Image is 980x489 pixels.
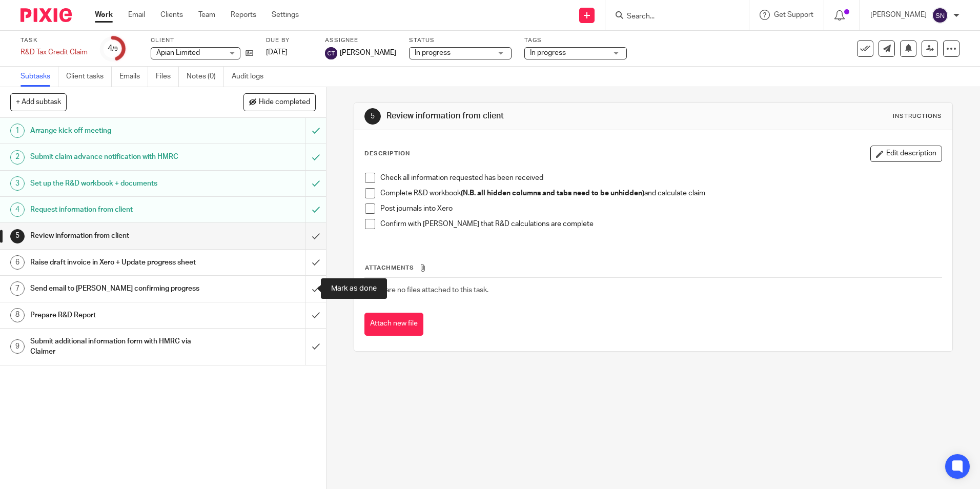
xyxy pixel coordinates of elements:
img: svg%3E [932,7,948,24]
div: 3 [10,176,25,191]
button: Attach new file [364,313,423,336]
a: Client tasks [66,67,112,87]
button: + Add subtask [10,93,67,111]
p: Check all information requested has been received [380,173,941,183]
span: Attachments [365,265,414,271]
h1: Review information from client [386,111,675,121]
div: 2 [10,150,25,165]
label: Due by [266,36,312,45]
a: Subtasks [21,67,58,87]
a: Notes (0) [187,67,224,87]
a: Reports [231,10,256,20]
label: Tags [524,36,627,45]
label: Status [409,36,512,45]
span: Hide completed [259,98,310,107]
h1: Submit claim advance notification with HMRC [30,149,207,165]
input: Search [626,12,718,22]
span: Get Support [774,11,813,18]
div: R&D Tax Credit Claim [21,47,88,57]
span: In progress [415,49,451,56]
h1: Submit additional information form with HMRC via Claimer [30,334,207,360]
div: Instructions [893,112,942,120]
div: 7 [10,281,25,296]
label: Assignee [325,36,396,45]
span: [PERSON_NAME] [340,48,396,58]
img: svg%3E [325,47,337,59]
h1: Arrange kick off meeting [30,123,207,138]
button: Edit description [870,146,942,162]
div: 4 [108,43,118,54]
button: Hide completed [243,93,316,111]
h1: Prepare R&D Report [30,308,207,323]
div: R&amp;D Tax Credit Claim [21,47,88,57]
div: 4 [10,202,25,217]
a: Team [198,10,215,20]
a: Settings [272,10,299,20]
img: Pixie [21,8,72,22]
h1: Set up the R&D workbook + documents [30,176,207,191]
h1: Send email to [PERSON_NAME] confirming progress [30,281,207,296]
a: Clients [160,10,183,20]
p: Confirm with [PERSON_NAME] that R&D calculations are complete [380,219,941,229]
h1: Review information from client [30,228,207,243]
p: Description [364,150,410,158]
a: Files [156,67,179,87]
span: [DATE] [266,49,288,56]
div: 5 [364,108,381,125]
label: Client [151,36,253,45]
label: Task [21,36,88,45]
a: Email [128,10,145,20]
div: 1 [10,124,25,138]
div: 8 [10,308,25,322]
div: 5 [10,229,25,243]
span: In progress [530,49,566,56]
h1: Request information from client [30,202,207,217]
h1: Raise draft invoice in Xero + Update progress sheet [30,255,207,270]
a: Emails [119,67,148,87]
p: Complete R&D workbook and calculate claim [380,188,941,198]
span: Apian Limited [156,49,200,56]
div: 6 [10,255,25,270]
strong: (N.B. all hidden columns and tabs need to be unhidden) [461,190,644,197]
div: 9 [10,339,25,354]
a: Work [95,10,113,20]
span: There are no files attached to this task. [365,287,488,294]
small: /9 [112,46,118,52]
p: [PERSON_NAME] [870,10,927,20]
a: Audit logs [232,67,271,87]
p: Post journals into Xero [380,203,941,214]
